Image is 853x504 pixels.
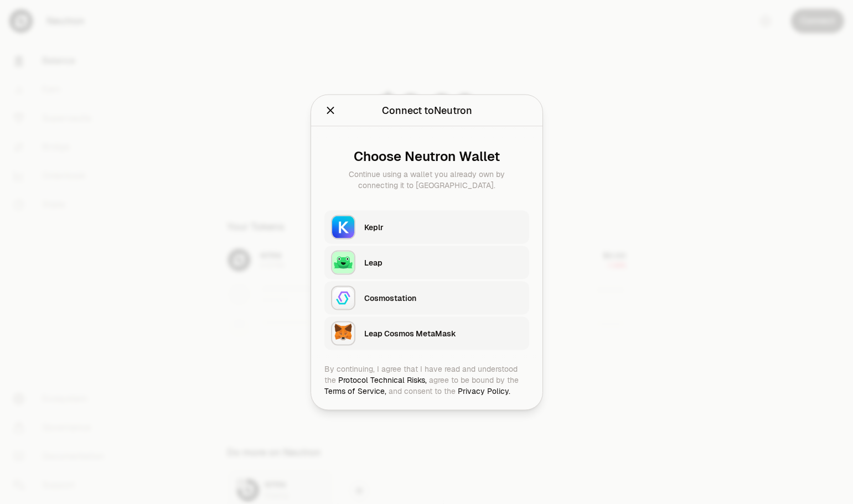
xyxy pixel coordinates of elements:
button: CosmostationCosmostation [324,281,529,314]
img: Leap [331,250,355,274]
a: Privacy Policy. [458,386,510,396]
div: Continue using a wallet you already own by connecting it to [GEOGRAPHIC_DATA]. [333,168,520,190]
button: Leap Cosmos MetaMaskLeap Cosmos MetaMask [324,316,529,350]
button: Close [324,102,337,118]
div: Keplr [364,221,523,232]
div: Choose Neutron Wallet [333,148,520,164]
button: LeapLeap [324,246,529,279]
div: By continuing, I agree that I have read and understood the agree to be bound by the and consent t... [324,363,529,396]
div: Cosmostation [364,292,523,303]
div: Leap [364,257,523,268]
div: Connect to Neutron [381,102,472,118]
a: Protocol Technical Risks, [338,375,427,385]
img: Keplr [331,215,355,239]
button: KeplrKeplr [324,210,529,243]
img: Leap Cosmos MetaMask [331,321,355,345]
a: Terms of Service, [324,386,386,396]
div: Leap Cosmos MetaMask [364,328,523,339]
img: Cosmostation [331,285,355,310]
